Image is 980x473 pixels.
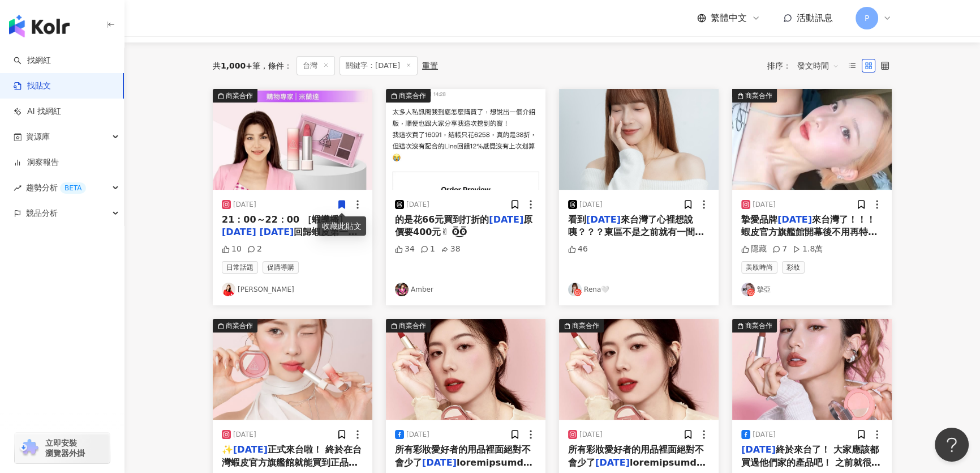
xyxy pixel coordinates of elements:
button: 商業合作 [732,89,892,190]
img: KOL Avatar [568,283,582,296]
span: 彩妝 [782,261,805,274]
a: KOL Avatar摯亞 [741,283,883,296]
div: [DATE] [753,430,776,440]
button: 商業合作 [213,89,372,190]
div: [DATE] [233,200,256,210]
iframe: Help Scout Beacon - Open [935,428,969,462]
div: 10 [222,244,242,255]
img: logo [9,15,70,37]
span: 美妝時尚 [741,261,777,274]
div: 1 [420,244,435,255]
div: 2 [247,244,262,255]
mark: [DATE] [422,457,457,468]
div: 46 [568,244,588,255]
div: [DATE] [579,200,603,210]
span: 所有彩妝愛好者的用品裡面絕對不會少了 [568,444,704,467]
mark: [DATE] [777,214,812,225]
span: ✨ [222,444,233,455]
span: P [865,12,869,24]
img: post-image [386,319,545,420]
button: 商業合作 [386,89,545,190]
mark: [DATE] [222,227,256,237]
img: KOL Avatar [395,283,409,296]
span: 來台灣了！！！ 蝦皮官方旗艦館開幕後不用再特地飛韓國 記得以前首爾行程之一絕對是弘大STYLENANDA （人生第一盤眼影就是他們家的九宮格） 這次試色3D打亮腮紅盤細緻服貼不飛粉 單擦是偽素顏... [741,214,882,415]
a: KOL AvatarRena🤍 [568,283,710,296]
span: 的是花66元買到打折的 [395,214,489,225]
button: 商業合作 [213,319,372,420]
div: 收藏此貼文 [317,216,366,236]
div: 商業合作 [226,320,253,331]
span: 所有彩妝愛好者的用品裡面絕對不會少了 [395,444,531,467]
span: 促購導購 [263,261,299,274]
div: 商業合作 [572,320,599,331]
span: 看到 [568,214,586,225]
img: post-image [213,89,372,190]
div: 34 [395,244,415,255]
mark: [DATE] [489,214,523,225]
div: 共 筆 [213,61,260,70]
div: 38 [441,244,461,255]
img: chrome extension [18,439,40,457]
div: [DATE] [406,200,429,210]
img: post-image [559,319,719,420]
span: 摯愛品牌 [741,214,777,225]
img: KOL Avatar [741,283,755,296]
div: 商業合作 [745,90,772,101]
span: rise [14,184,22,192]
span: 資源庫 [26,124,50,150]
span: 活動訊息 [797,12,833,23]
button: 商業合作 [386,319,545,420]
a: 找貼文 [14,80,51,92]
img: post-image [732,319,892,420]
div: [DATE] [753,200,776,210]
div: 7 [772,244,787,255]
div: 商業合作 [399,90,426,101]
mark: [DATE] [259,227,294,237]
div: 商業合作 [226,90,253,101]
div: 排序： [767,57,845,75]
mark: [DATE] [233,444,268,455]
span: 日常話題 [222,261,258,274]
div: [DATE] [406,430,429,440]
div: [DATE] [579,430,603,440]
div: 商業合作 [745,320,772,331]
span: 競品分析 [26,201,58,226]
span: 繁體中文 [711,12,747,24]
img: post-image [386,89,545,190]
span: 立即安裝 瀏覽器外掛 [45,438,85,458]
mark: [DATE] [741,444,776,455]
span: 關鍵字：[DATE] [339,56,418,75]
div: [DATE] [233,430,256,440]
mark: [DATE] [595,457,630,468]
div: 重置 [422,61,438,70]
a: AI 找網紅 [14,106,61,117]
a: KOL AvatarAmber [395,283,536,296]
img: post-image [213,319,372,420]
button: 商業合作 [559,319,719,420]
div: 1.8萬 [793,244,823,255]
a: 洞察報告 [14,157,59,168]
span: 發文時間 [797,57,839,75]
span: 條件 ： [260,61,292,70]
img: KOL Avatar [222,283,235,296]
div: 商業合作 [399,320,426,331]
img: post-image [559,89,719,190]
a: KOL Avatar[PERSON_NAME] [222,283,363,296]
img: post-image [732,89,892,190]
span: 趨勢分析 [26,175,86,201]
a: search找網紅 [14,55,51,66]
span: 1,000+ [221,61,252,70]
div: 隱藏 [741,244,767,255]
span: 來台灣了心裡想說 咦？？？東區不是之前就有一間嗎 老人味已經飄散，人家已經退出台灣N年又再回來 [568,214,704,263]
div: BETA [60,182,86,194]
a: chrome extension立即安裝 瀏覽器外掛 [15,433,110,463]
span: 台灣 [296,56,335,75]
mark: [DATE] [586,214,621,225]
button: 商業合作 [732,319,892,420]
span: 21：00～22：00 ［蝦導播］ [222,214,348,225]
